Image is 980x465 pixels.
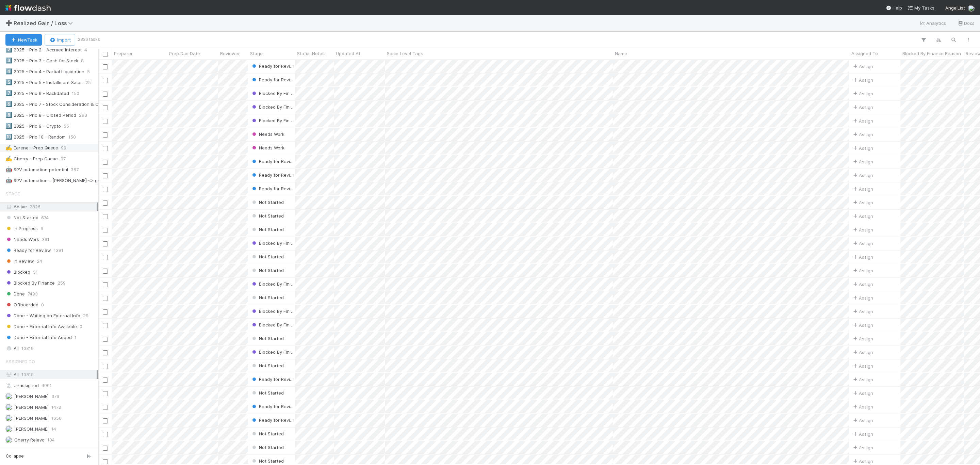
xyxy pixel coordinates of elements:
[5,68,12,74] span: 4️⃣
[251,417,296,423] span: Ready for Review
[220,50,240,57] span: Reviewer
[81,57,84,65] span: 8
[336,50,360,57] span: Updated At
[251,240,295,246] div: Blocked By Finance
[103,92,108,97] input: Toggle Row Selected
[103,187,108,192] input: Toggle Row Selected
[852,308,873,315] span: Assign
[103,255,108,260] input: Toggle Row Selected
[852,158,873,165] div: Assign
[957,19,975,27] a: Docs
[251,295,284,300] span: Not Started
[251,349,295,355] div: Blocked By Finance
[103,378,108,383] input: Toggle Row Selected
[251,363,284,368] span: Not Started
[5,46,82,54] div: 2025 - Prio 2 - Accrued Interest
[251,199,284,205] span: Not Started
[251,253,284,260] div: Not Started
[103,228,108,233] input: Toggle Row Selected
[68,133,76,141] span: 150
[852,199,873,206] span: Assign
[61,144,66,152] span: 99
[5,246,51,255] span: Ready for Review
[852,77,873,83] span: Assign
[852,240,873,247] div: Assign
[103,52,108,57] input: Toggle All Rows Selected
[251,118,300,123] span: Blocked By Finance
[852,186,873,192] span: Assign
[852,172,873,179] span: Assign
[852,104,873,111] span: Assign
[852,145,873,151] span: Assign
[103,309,108,315] input: Toggle Row Selected
[852,335,873,342] div: Assign
[251,376,295,383] div: Ready for Review
[5,145,12,150] span: ✍️
[251,240,300,246] span: Blocked By Finance
[251,362,284,369] div: Not Started
[5,370,97,379] div: All
[5,393,12,400] img: avatar_55a2f090-1307-4765-93b4-f04da16234ba.png
[251,349,300,355] span: Blocked By Finance
[852,376,873,383] span: Assign
[84,46,87,54] span: 4
[6,453,24,459] span: Collapse
[251,404,296,409] span: Ready for Review
[14,437,45,443] span: Cherry Relevo
[852,213,873,220] span: Assign
[78,36,100,43] small: 2826 tasks
[251,227,284,232] span: Not Started
[968,5,975,12] img: avatar_bc42736a-3f00-4d10-a11d-d22e63cdc729.png
[852,90,873,97] span: Assign
[40,224,43,233] span: 6
[103,282,108,287] input: Toggle Row Selected
[103,432,108,437] input: Toggle Row Selected
[251,117,295,124] div: Blocked By Finance
[852,267,873,274] span: Assign
[852,403,873,410] span: Assign
[251,458,284,464] div: Not Started
[5,133,66,141] div: 2025 - Prio 10 - Random
[251,185,295,192] div: Ready for Review
[5,381,97,390] div: Unassigned
[51,392,59,401] span: 376
[103,64,108,69] input: Toggle Row Selected
[5,235,39,244] span: Needs Work
[79,111,87,119] span: 293
[5,333,72,342] span: Done - External Info Added
[14,394,49,399] span: [PERSON_NAME]
[852,281,873,288] div: Assign
[251,159,296,164] span: Ready for Review
[103,391,108,396] input: Toggle Row Selected
[852,294,873,301] div: Assign
[5,203,97,211] div: Active
[251,103,295,110] div: Blocked By Finance
[852,417,873,424] span: Assign
[251,212,284,219] div: Not Started
[5,426,12,432] img: avatar_cfa6ccaa-c7d9-46b3-b608-2ec56ecf97ad.png
[5,155,58,163] div: Cherry - Prep Queue
[251,145,284,150] span: Needs Work
[251,321,295,328] div: Blocked By Finance
[251,226,284,233] div: Not Started
[5,166,12,172] span: 🤖
[103,78,108,83] input: Toggle Row Selected
[297,50,325,57] span: Status Notes
[852,431,873,437] div: Assign
[852,363,873,369] span: Assign
[5,224,38,233] span: In Progress
[103,418,108,423] input: Toggle Row Selected
[5,257,34,266] span: In Review
[251,376,296,382] span: Ready for Review
[103,405,108,410] input: Toggle Row Selected
[5,112,12,118] span: 8️⃣
[80,322,82,331] span: 0
[30,204,40,209] span: 2826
